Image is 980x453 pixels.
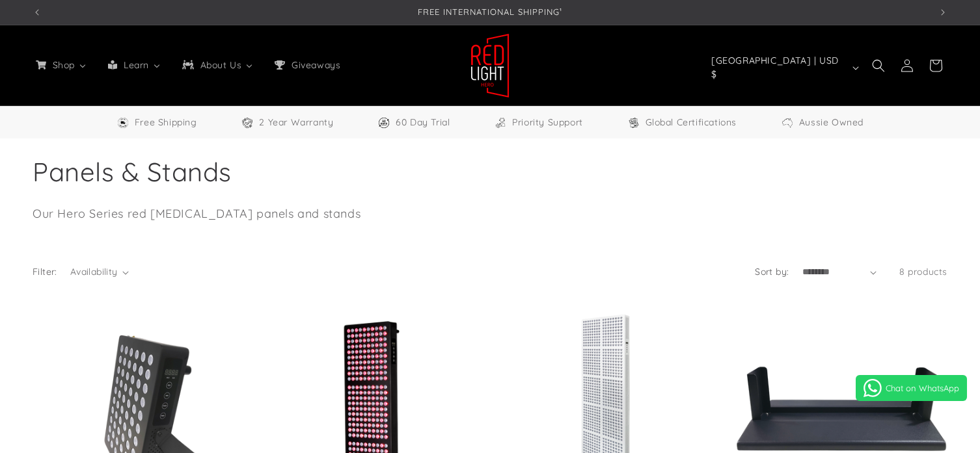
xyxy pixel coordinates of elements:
span: [GEOGRAPHIC_DATA] | USD $ [711,54,847,81]
a: Giveaways [264,51,349,79]
a: Priority Support [494,114,583,131]
summary: Availability (0 selected) [70,265,129,279]
img: Red Light Hero [470,33,510,98]
span: 8 products [899,266,947,278]
img: Warranty Icon [241,116,254,129]
span: Learn [121,59,150,71]
a: 2 Year Warranty [241,114,333,131]
span: About Us [198,59,243,71]
span: Priority Support [512,114,583,131]
img: Aussie Owned Icon [781,116,794,129]
p: Our Hero Series red [MEDICAL_DATA] panels and stands [33,205,642,222]
img: Certifications Icon [627,116,640,129]
a: Learn [97,51,171,79]
span: Free Shipping [135,114,197,131]
span: Chat on WhatsApp [886,383,959,393]
h1: Panels & Stands [33,155,947,188]
a: Shop [25,51,97,79]
summary: Search [864,51,893,80]
a: Aussie Owned [781,114,864,131]
span: Aussie Owned [799,114,864,131]
span: Shop [50,59,76,71]
a: Red Light Hero [466,28,515,103]
a: Chat on WhatsApp [856,375,967,401]
a: About Us [171,51,264,79]
img: Free Shipping Icon [116,116,129,129]
span: Availability [70,266,118,278]
h2: Filter: [33,265,57,279]
a: Free Worldwide Shipping [116,114,197,131]
a: 60 Day Trial [377,114,450,131]
span: FREE INTERNATIONAL SHIPPING¹ [418,6,562,17]
label: Sort by: [755,266,789,278]
img: Support Icon [494,116,507,129]
span: Giveaways [289,59,342,71]
span: Global Certifications [646,114,737,131]
span: 2 Year Warranty [259,114,333,131]
img: Trial Icon [377,116,390,129]
a: Global Certifications [627,114,737,131]
button: [GEOGRAPHIC_DATA] | USD $ [703,55,864,80]
span: 60 Day Trial [396,114,450,131]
